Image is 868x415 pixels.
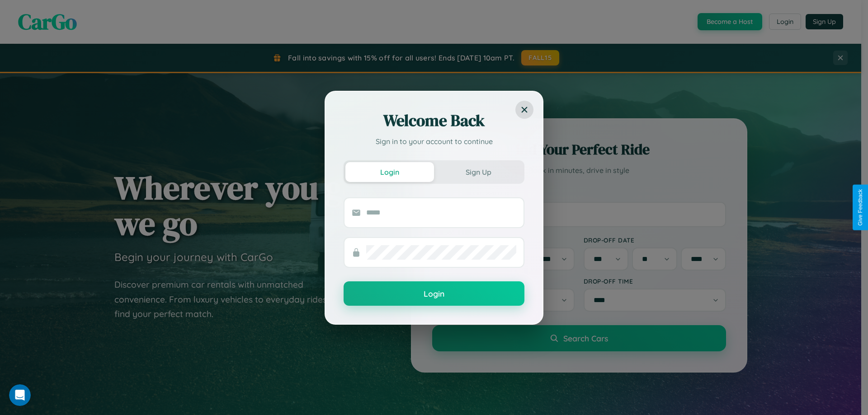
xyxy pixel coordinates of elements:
[857,189,863,226] div: Give Feedback
[344,110,524,131] h2: Welcome Back
[344,281,524,306] button: Login
[9,384,31,406] iframe: Intercom live chat
[344,136,524,147] p: Sign in to your account to continue
[345,162,434,182] button: Login
[434,162,523,182] button: Sign Up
